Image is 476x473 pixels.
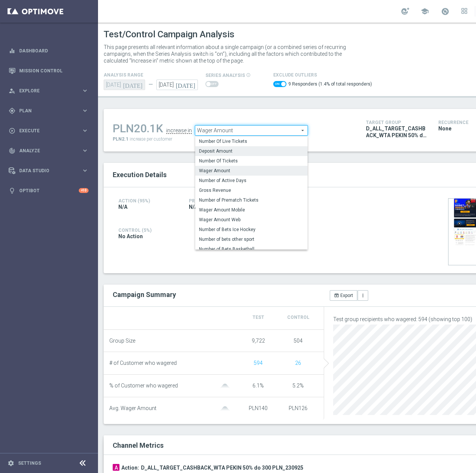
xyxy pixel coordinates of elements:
[9,47,15,54] i: equalizer
[246,73,251,77] i: info_outline
[9,167,81,174] div: Data Studio
[113,122,163,135] div: PLN20.1K
[8,68,89,74] button: Mission Control
[109,338,135,344] span: Group Size
[176,80,198,88] i: [DATE]
[438,125,452,132] span: None
[8,168,89,174] button: Data Studio keyboard_arrow_right
[8,108,89,114] button: gps_fixed Plan keyboard_arrow_right
[118,228,389,233] h4: Control (5%)
[9,107,15,114] i: gps_fixed
[113,291,176,298] h2: Campaign Summary
[189,204,198,210] span: N/A
[19,89,81,93] span: Explore
[358,290,368,301] button: more_vert
[123,80,145,88] i: [DATE]
[8,460,14,467] i: settings
[217,406,233,411] img: gaussianGrey.svg
[104,44,356,64] p: This page presents all relevant information about a single campaign (or a combined series of recu...
[118,233,143,240] span: No Action
[130,136,172,142] span: increase per customer
[19,148,81,153] span: Analyze
[9,147,81,154] div: Analyze
[9,107,81,114] div: Plan
[199,207,304,213] span: Wager Amount Mobile
[330,290,357,301] button: open_in_browser Export
[19,181,79,201] a: Optibot
[252,338,265,344] span: 9,722
[81,127,89,134] i: keyboard_arrow_right
[8,128,89,134] button: play_circle_outline Execute keyboard_arrow_right
[9,127,15,134] i: play_circle_outline
[295,360,301,366] span: Show unique customers
[199,227,304,233] span: Number of Bets Ice Hockey
[19,41,89,61] a: Dashboard
[288,81,372,87] label: 9 Responders (1.4% of total responders)
[113,171,167,179] span: Execution Details
[113,136,129,142] span: PLN2.1
[8,188,89,194] button: lightbulb Optibot +10
[81,147,89,154] i: keyboard_arrow_right
[156,80,198,90] input: Select Date
[8,148,89,154] button: track_changes Analyze keyboard_arrow_right
[9,61,89,81] div: Mission Control
[199,178,304,184] span: Number of Active Days
[81,167,89,174] i: keyboard_arrow_right
[9,147,15,154] i: track_changes
[9,127,81,134] div: Execute
[9,181,89,201] div: Optibot
[109,383,178,389] span: % of Customer who wagered
[8,88,89,94] div: person_search Explore keyboard_arrow_right
[118,198,178,204] h4: Action (95%)
[19,129,81,133] span: Execute
[273,72,372,78] h4: Exclude Outliers
[199,236,304,242] span: Number of bets other sport
[287,315,309,320] span: Control
[254,360,263,366] span: Show unique customers
[253,383,264,389] span: 6.1%
[292,383,304,389] span: 5.2%
[121,464,139,471] h3: Action:
[334,293,339,298] i: open_in_browser
[421,7,429,15] span: school
[9,187,15,194] i: lightbulb
[294,338,303,344] span: 504
[199,148,304,154] span: Deposit Amount
[166,127,192,134] div: increase in
[199,138,304,144] span: Number Of Live Tickets
[109,360,177,366] span: # of Customer who wagered
[199,168,304,174] span: Wager Amount
[366,120,427,125] h4: Target Group
[19,168,81,173] span: Data Studio
[9,87,81,94] div: Explore
[253,315,264,320] span: Test
[199,217,304,223] span: Wager Amount Web
[113,464,119,471] div: A
[205,73,245,78] span: series analysis
[141,464,303,471] h3: D_ALL_TARGET_CASHBACK_WTA PEKIN 50% do 300 PLN_230925
[189,198,248,204] h4: Promotion
[104,29,234,40] h1: Test/Control Campaign Analysis
[289,405,308,411] span: PLN126
[113,441,164,449] h2: Channel Metrics
[81,107,89,114] i: keyboard_arrow_right
[8,48,89,54] button: equalizer Dashboard
[118,204,127,210] span: N/A
[199,158,304,164] span: Number Of Tickets
[360,293,366,298] i: more_vert
[199,197,304,203] span: Number of Prematch Tickets
[81,87,89,94] i: keyboard_arrow_right
[249,405,268,411] span: PLN140
[366,125,427,139] span: D_ALL_TARGET_CASHBACK_WTA PEKIN 50% do 300 PLN_230925
[19,61,89,81] a: Mission Control
[104,72,205,78] h4: analysis range
[199,246,304,252] span: Number of Bets Basketball
[19,109,81,113] span: Plan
